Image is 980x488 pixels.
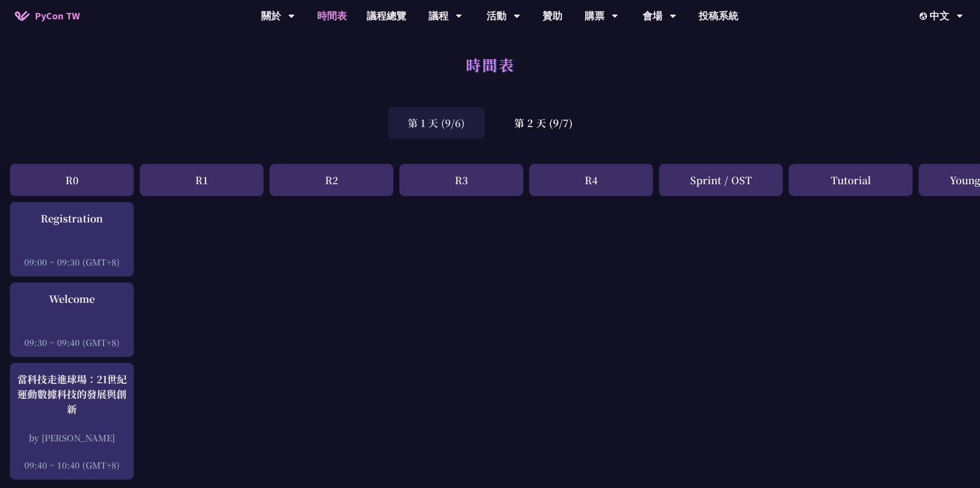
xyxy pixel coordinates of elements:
[5,3,90,28] a: PyCon TW
[15,336,129,349] div: 09:30 ~ 09:40 (GMT+8)
[659,164,783,196] div: Sprint / OST
[388,107,485,139] div: 第 1 天 (9/6)
[15,372,129,417] div: 當科技走進球場：21世紀運動數據科技的發展與創新
[15,256,129,268] div: 09:00 ~ 09:30 (GMT+8)
[529,164,653,196] div: R4
[399,164,523,196] div: R3
[15,211,129,226] div: Registration
[15,291,129,306] div: Welcome
[789,164,913,196] div: Tutorial
[15,372,129,471] a: 當科技走進球場：21世紀運動數據科技的發展與創新 by [PERSON_NAME] 09:40 ~ 10:40 (GMT+8)
[494,107,593,139] div: 第 2 天 (9/7)
[15,459,129,471] div: 09:40 ~ 10:40 (GMT+8)
[35,8,80,23] span: PyCon TW
[140,164,264,196] div: R1
[270,164,393,196] div: R2
[10,164,134,196] div: R0
[920,12,929,20] img: Locale Icon
[15,431,129,444] div: by [PERSON_NAME]
[15,11,30,21] img: Home icon of PyCon TW 2025
[466,50,515,79] h1: 時間表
